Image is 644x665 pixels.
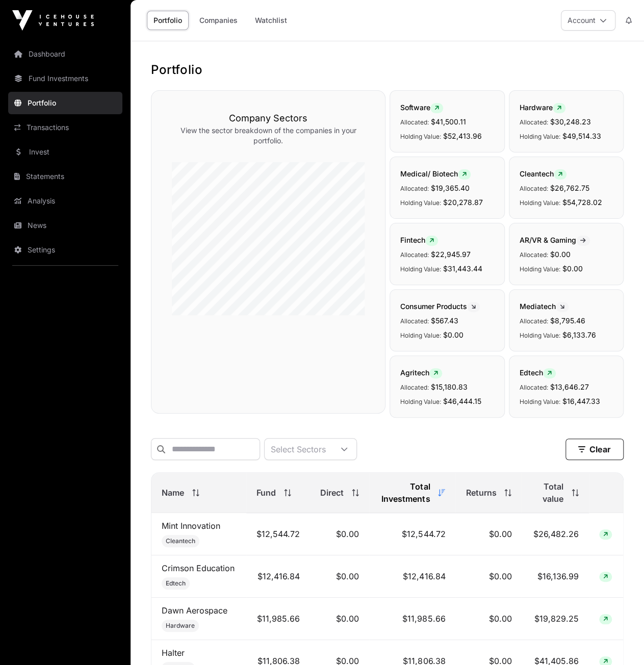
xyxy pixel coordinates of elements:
[520,103,565,112] span: Hardware
[561,10,615,31] button: Account
[320,487,344,499] span: Direct
[400,185,429,192] span: Allocated:
[431,117,466,126] span: $41,500.11
[455,513,522,555] td: $0.00
[466,487,496,499] span: Returns
[520,251,548,259] span: Allocated:
[147,11,189,30] a: Portfolio
[520,383,548,391] span: Allocated:
[8,116,122,139] a: Transactions
[520,236,590,244] span: AR/VR & Gaming
[8,239,122,261] a: Settings
[8,92,122,114] a: Portfolio
[8,67,122,90] a: Fund Investments
[400,251,429,259] span: Allocated:
[151,62,624,78] h1: Portfolio
[443,264,482,273] span: $31,443.44
[443,132,482,140] span: $52,413.96
[246,598,310,640] td: $11,985.66
[162,648,185,658] a: Halter
[8,43,122,65] a: Dashboard
[522,555,589,598] td: $16,136.99
[193,11,244,30] a: Companies
[256,487,276,499] span: Fund
[522,598,589,640] td: $19,829.25
[172,125,365,146] p: View the sector breakdown of the companies in your portfolio.
[162,605,227,616] a: Dawn Aerospace
[520,368,556,377] span: Edtech
[550,316,585,325] span: $8,795.46
[400,331,441,339] span: Holding Value:
[8,141,122,163] a: Invest
[310,513,369,555] td: $0.00
[400,103,443,112] span: Software
[520,199,560,207] span: Holding Value:
[400,398,441,405] span: Holding Value:
[562,132,601,140] span: $49,514.33
[520,185,548,192] span: Allocated:
[166,622,195,630] span: Hardware
[400,199,441,207] span: Holding Value:
[369,598,456,640] td: $11,985.66
[246,513,310,555] td: $12,544.72
[431,250,471,259] span: $22,945.97
[246,555,310,598] td: $12,416.84
[550,250,571,259] span: $0.00
[310,555,369,598] td: $0.00
[522,513,589,555] td: $26,482.26
[443,330,463,339] span: $0.00
[379,480,430,505] span: Total Investments
[369,555,456,598] td: $12,416.84
[593,616,644,665] iframe: Chat Widget
[8,214,122,237] a: News
[562,397,600,405] span: $16,447.33
[166,537,195,545] span: Cleantech
[455,598,522,640] td: $0.00
[562,264,583,273] span: $0.00
[455,555,522,598] td: $0.00
[565,439,624,460] button: Clear
[431,184,470,192] span: $19,365.40
[162,487,184,499] span: Name
[162,563,235,573] a: Crimson Education
[248,11,294,30] a: Watchlist
[400,118,429,126] span: Allocated:
[520,331,560,339] span: Holding Value:
[369,513,456,555] td: $12,544.72
[443,198,483,207] span: $20,278.87
[550,184,589,192] span: $26,762.75
[400,317,429,325] span: Allocated:
[400,302,480,311] span: Consumer Products
[310,598,369,640] td: $0.00
[162,521,220,531] a: Mint Innovation
[400,169,471,178] span: Medical/ Biotech
[166,579,186,587] span: Edtech
[520,398,560,405] span: Holding Value:
[431,382,468,391] span: $15,180.83
[12,10,94,31] img: Icehouse Ventures Logo
[431,316,458,325] span: $567.43
[8,190,122,212] a: Analysis
[520,265,560,273] span: Holding Value:
[400,383,429,391] span: Allocated:
[8,165,122,188] a: Statements
[550,117,591,126] span: $30,248.23
[520,169,566,178] span: Cleantech
[400,265,441,273] span: Holding Value:
[520,302,569,311] span: Mediatech
[520,133,560,140] span: Holding Value:
[550,382,589,391] span: $13,646.27
[172,111,365,125] h3: Company Sectors
[265,439,332,459] div: Select Sectors
[562,330,596,339] span: $6,133.76
[562,198,602,207] span: $54,728.02
[443,397,481,405] span: $46,444.15
[532,480,563,505] span: Total value
[520,317,548,325] span: Allocated:
[400,368,442,377] span: Agritech
[400,133,441,140] span: Holding Value:
[520,118,548,126] span: Allocated:
[400,236,438,244] span: Fintech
